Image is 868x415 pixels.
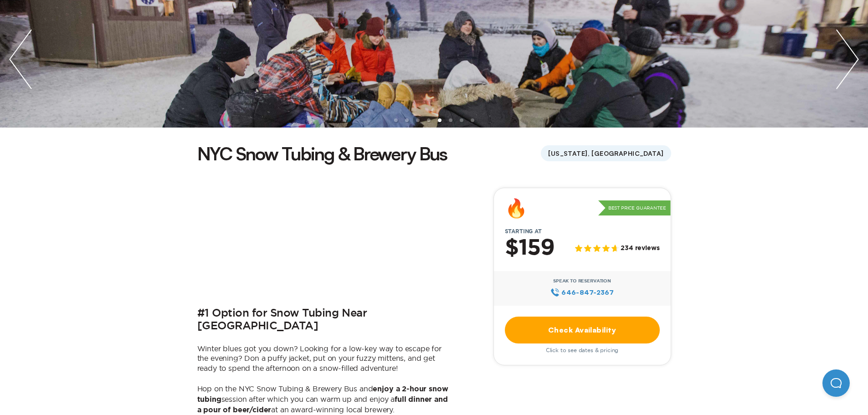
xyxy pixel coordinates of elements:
[197,384,452,415] p: Hop on the NYC Snow Tubing & Brewery Bus and session after which you can warm up and enjoy a at a...
[416,118,420,122] li: slide item 3
[822,369,850,397] iframe: Help Scout Beacon - Open
[394,118,398,122] li: slide item 1
[505,317,660,343] a: Check Availability
[598,200,671,216] p: Best Price Guarantee
[427,118,431,122] li: slide item 4
[197,344,452,374] p: Winter blues got you down? Looking for a low-key way to escape for the evening? Don a puffy jacke...
[553,278,611,284] span: Speak to Reservation
[621,245,659,252] span: 234 reviews
[546,347,619,354] span: Click to see dates & pricing
[197,307,452,333] h2: #1 Option for Snow Tubing Near [GEOGRAPHIC_DATA]
[505,199,528,217] div: 🔥
[197,141,447,166] h1: NYC Snow Tubing & Brewery Bus
[405,118,409,122] li: slide item 2
[449,118,452,122] li: slide item 6
[460,118,463,122] li: slide item 7
[471,118,474,122] li: slide item 8
[438,118,442,122] li: slide item 5
[197,396,448,414] b: full dinner and a pour of beer/cider
[197,385,448,403] b: enjoy a 2-hour snow tubing
[541,145,671,161] span: [US_STATE], [GEOGRAPHIC_DATA]
[561,287,614,297] span: 646‍-847‍-2367
[494,228,553,235] span: Starting at
[505,236,555,260] h2: $159
[550,287,614,297] a: 646‍-847‍-2367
